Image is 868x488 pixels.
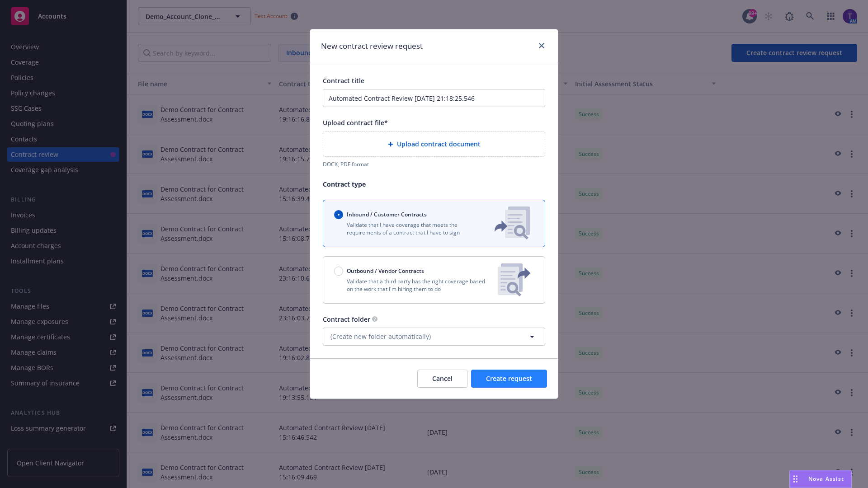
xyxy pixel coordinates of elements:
[323,76,364,85] span: Contract title
[323,160,545,168] div: DOCX, PDF format
[417,370,467,388] button: Cancel
[323,328,545,346] button: (Create new folder automatically)
[334,267,343,276] input: Outbound / Vendor Contracts
[323,256,545,304] button: Outbound / Vendor ContractsValidate that a third party has the right coverage based on the work t...
[347,267,424,275] span: Outbound / Vendor Contracts
[397,139,481,149] span: Upload contract document
[790,470,801,488] div: Drag to move
[323,315,370,324] span: Contract folder
[334,277,491,293] p: Validate that a third party has the right coverage based on the work that I'm hiring them to do
[323,118,388,127] span: Upload contract file*
[330,332,431,341] span: (Create new folder automatically)
[486,374,532,383] span: Create request
[808,475,844,483] span: Nova Assist
[321,40,423,52] h1: New contract review request
[334,221,480,236] p: Validate that I have coverage that meets the requirements of a contract that I have to sign
[323,89,545,107] input: Enter a title for this contract
[536,40,547,51] a: close
[432,374,453,383] span: Cancel
[323,200,545,247] button: Inbound / Customer ContractsValidate that I have coverage that meets the requirements of a contra...
[789,470,852,488] button: Nova Assist
[323,179,545,189] p: Contract type
[334,210,343,219] input: Inbound / Customer Contracts
[347,211,427,218] span: Inbound / Customer Contracts
[323,131,545,157] div: Upload contract document
[471,370,547,388] button: Create request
